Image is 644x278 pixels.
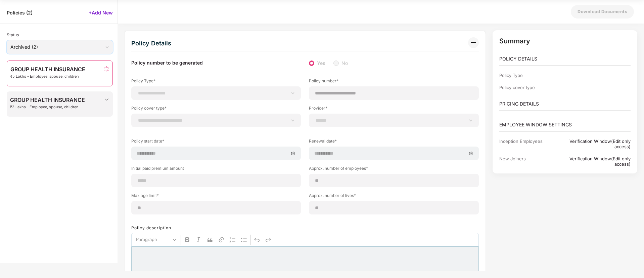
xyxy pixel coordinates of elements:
[339,59,351,67] span: No
[131,225,171,230] label: Policy description
[554,156,631,167] div: Verification Window(Edit only access)
[136,236,171,244] span: Paragraph
[10,97,85,103] span: GROUP HEALTH INSURANCE
[499,138,554,149] div: Inception Employees
[133,235,179,245] button: Paragraph
[10,74,85,79] span: ₹5 Lakhs - Employee, spouse, children
[499,100,631,108] p: PRICING DETAILS
[131,165,301,174] label: Initial paid premium amount
[131,193,301,201] label: Max age limit*
[499,85,554,90] div: Policy cover type
[131,37,171,49] div: Policy Details
[309,193,478,201] label: Approx. number of lives*
[309,78,478,86] label: Policy number*
[131,59,203,67] label: Policy number to be generated
[10,105,85,109] span: ₹3 Lakhs - Employee, spouse, children
[554,138,631,149] div: Verification Window(Edit only access)
[7,32,19,37] span: Status
[499,156,554,167] div: New Joiners
[468,37,479,48] img: svg+xml;base64,PHN2ZyB3aWR0aD0iMzIiIGhlaWdodD0iMzIiIHZpZXdCb3g9IjAgMCAzMiAzMiIgZmlsbD0ibm9uZSIgeG...
[131,105,301,114] label: Policy cover type*
[131,138,301,147] label: Policy start date*
[10,42,109,52] span: Archived (2)
[89,9,113,16] span: +Add New
[131,78,301,86] label: Policy Type*
[309,165,478,174] label: Approx. number of employees*
[499,55,631,63] p: POLICY DETAILS
[314,59,328,67] span: Yes
[7,9,33,16] span: Policies ( 2 )
[309,105,478,114] label: Provider*
[571,5,634,18] button: Download Documents
[131,233,479,246] div: Editor toolbar
[10,66,85,72] span: GROUP HEALTH INSURANCE
[499,121,631,128] p: EMPLOYEE WINDOW SETTINGS
[104,97,109,102] img: svg+xml;base64,PHN2ZyBpZD0iRHJvcGRvd24tMzJ4MzIiIHhtbG5zPSJodHRwOi8vd3d3LnczLm9yZy8yMDAwL3N2ZyIgd2...
[499,37,631,45] p: Summary
[309,138,478,147] label: Renewal date*
[499,73,554,78] div: Policy Type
